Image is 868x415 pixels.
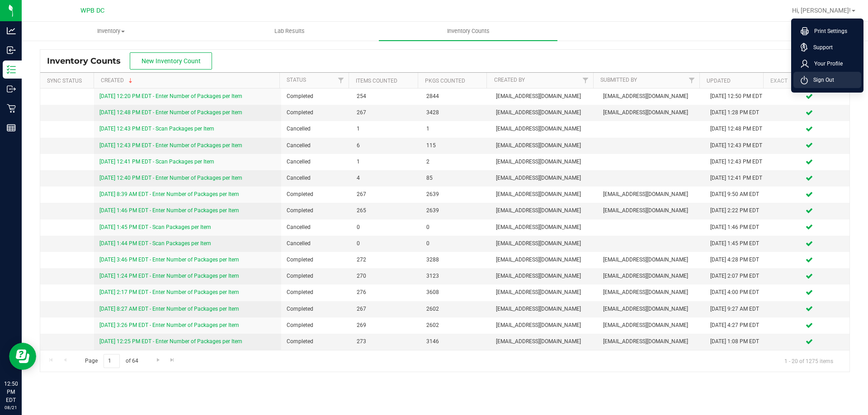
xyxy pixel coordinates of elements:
span: 3123 [426,272,485,280]
span: 273 [357,337,415,346]
span: 0 [357,239,415,248]
inline-svg: Reports [7,123,16,132]
span: 85 [426,174,485,182]
span: [EMAIL_ADDRESS][DOMAIN_NAME] [603,272,699,280]
span: Cancelled [287,174,345,182]
a: Support [801,43,858,52]
a: Go to the last page [166,354,179,366]
span: WPB DC [80,7,104,14]
span: 0 [426,239,485,248]
span: Completed [287,288,345,297]
a: [DATE] 12:25 PM EDT - Enter Number of Packages per Item [99,338,242,345]
span: 267 [357,108,415,117]
span: [EMAIL_ADDRESS][DOMAIN_NAME] [496,190,592,199]
span: [EMAIL_ADDRESS][DOMAIN_NAME] [496,158,592,166]
span: 1 - 20 of 1275 items [777,354,840,368]
button: New Inventory Count [130,52,212,70]
span: Sign Out [808,75,834,84]
div: [DATE] 1:46 PM EDT [710,223,764,232]
span: Inventory [22,27,200,35]
a: [DATE] 2:17 PM EDT - Enter Number of Packages per Item [99,289,239,295]
span: Completed [287,305,345,313]
a: Updated [707,78,731,84]
a: [DATE] 8:27 AM EDT - Enter Number of Packages per Item [99,306,239,312]
a: [DATE] 1:44 PM EDT - Scan Packages per Item [99,240,211,247]
th: Exact [763,73,843,89]
div: [DATE] 2:07 PM EDT [710,272,764,280]
span: Lab Results [262,27,317,35]
div: [DATE] 2:22 PM EDT [710,206,764,215]
a: Pkgs Counted [425,78,465,84]
span: 272 [357,256,415,264]
span: Print Settings [809,27,847,36]
a: [DATE] 12:41 PM EDT - Scan Packages per Item [99,159,214,165]
inline-svg: Outbound [7,84,16,93]
span: 1 [357,125,415,133]
a: Submitted By [600,77,637,83]
span: 276 [357,288,415,297]
span: 2639 [426,206,485,215]
li: Sign Out [793,72,861,88]
span: [EMAIL_ADDRESS][DOMAIN_NAME] [496,272,592,280]
span: Completed [287,190,345,199]
a: Go to the next page [151,354,165,366]
p: 08/21 [4,404,18,411]
span: 1 [357,158,415,166]
span: 2602 [426,305,485,313]
span: Completed [287,337,345,346]
a: [DATE] 8:39 AM EDT - Enter Number of Packages per Item [99,191,239,197]
a: [DATE] 1:45 PM EDT - Scan Packages per Item [99,224,211,230]
span: [EMAIL_ADDRESS][DOMAIN_NAME] [496,321,592,330]
span: Completed [287,321,345,330]
div: [DATE] 9:50 AM EDT [710,190,764,199]
a: [DATE] 12:20 PM EDT - Enter Number of Packages per Item [99,93,242,99]
p: 12:50 PM EDT [4,380,18,404]
span: [EMAIL_ADDRESS][DOMAIN_NAME] [603,190,699,199]
input: 1 [104,354,120,368]
span: [EMAIL_ADDRESS][DOMAIN_NAME] [603,206,699,215]
a: Created [101,77,134,84]
span: [EMAIL_ADDRESS][DOMAIN_NAME] [496,337,592,346]
span: 3146 [426,337,485,346]
inline-svg: Inbound [7,46,16,55]
span: 0 [357,223,415,232]
span: [EMAIL_ADDRESS][DOMAIN_NAME] [603,305,699,313]
span: New Inventory Count [142,57,201,65]
span: 265 [357,206,415,215]
span: 3428 [426,108,485,117]
span: Cancelled [287,223,345,232]
span: [EMAIL_ADDRESS][DOMAIN_NAME] [603,92,699,101]
inline-svg: Retail [7,104,16,113]
span: Your Profile [809,59,843,68]
a: Created By [494,77,525,83]
span: [EMAIL_ADDRESS][DOMAIN_NAME] [496,141,592,150]
a: Sync Status [47,78,82,84]
a: [DATE] 12:43 PM EDT - Scan Packages per Item [99,126,214,132]
span: [EMAIL_ADDRESS][DOMAIN_NAME] [496,305,592,313]
iframe: Resource center [9,343,36,370]
span: 3288 [426,256,485,264]
span: Cancelled [287,141,345,150]
span: 1 [426,125,485,133]
span: 2844 [426,92,485,101]
span: 2639 [426,190,485,199]
div: [DATE] 12:48 PM EDT [710,125,764,133]
a: Filter [578,73,593,88]
span: [EMAIL_ADDRESS][DOMAIN_NAME] [496,125,592,133]
div: [DATE] 1:28 PM EDT [710,108,764,117]
span: Page of 64 [77,354,146,368]
span: Completed [287,108,345,117]
span: 267 [357,190,415,199]
span: 0 [426,223,485,232]
span: Hi, [PERSON_NAME]! [792,7,851,14]
span: Completed [287,272,345,280]
span: [EMAIL_ADDRESS][DOMAIN_NAME] [603,288,699,297]
div: [DATE] 12:50 PM EDT [710,92,764,101]
span: 3608 [426,288,485,297]
a: Lab Results [200,22,379,41]
span: 115 [426,141,485,150]
span: [EMAIL_ADDRESS][DOMAIN_NAME] [496,256,592,264]
inline-svg: Analytics [7,26,16,35]
a: [DATE] 3:46 PM EDT - Enter Number of Packages per Item [99,256,239,263]
a: Status [287,77,306,83]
